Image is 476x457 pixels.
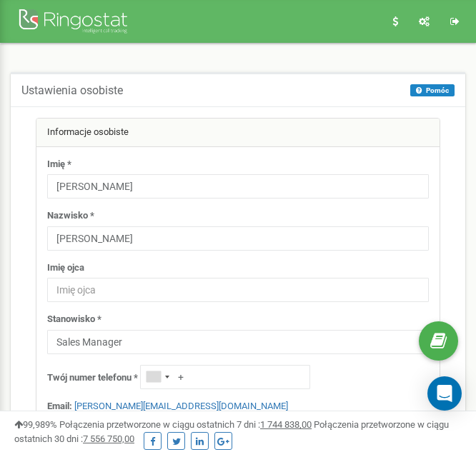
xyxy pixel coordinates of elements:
input: Nazwisko [47,226,429,251]
u: 7 556 750,00 [83,433,134,444]
div: Open Intercom Messenger [427,376,462,411]
div: Informacje osobiste [36,119,440,147]
div: Telephone country code [141,366,174,388]
h5: Ustawienia osobiste [21,84,123,97]
label: Imię * [47,158,71,171]
input: +1-800-555-55-55 [140,365,310,389]
strong: Email: [47,401,72,411]
input: Stanowisko [47,330,429,354]
label: Imię ojca [47,261,84,275]
input: Imię [47,174,429,199]
u: 1 744 838,00 [260,419,312,430]
label: Stanowisko * [47,313,101,326]
span: Połączenia przetworzone w ciągu ostatnich 7 dni : [59,419,312,430]
span: 99,989% [14,419,57,430]
button: Pomóc [410,84,455,96]
label: Twój numer telefonu * [47,371,138,385]
label: Nazwisko * [47,209,94,223]
input: Imię ojca [47,278,429,302]
a: [PERSON_NAME][EMAIL_ADDRESS][DOMAIN_NAME] [74,401,288,411]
